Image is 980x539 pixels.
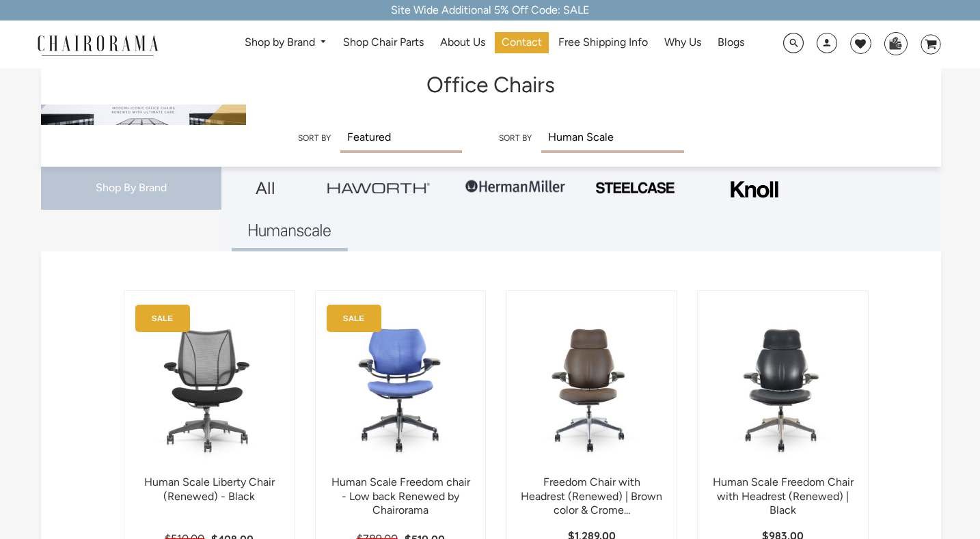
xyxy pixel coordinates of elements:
div: Shop By Brand [41,167,221,210]
label: Sort by [298,133,331,143]
span: Why Us [664,36,701,50]
a: Freedom Chair with Headrest (Renewed) | Brown color & Crome... [521,475,662,517]
span: Blogs [718,36,744,50]
img: Layer_1_1.png [249,224,331,236]
text: SALE [152,314,173,322]
a: Free Shipping Info [552,32,655,53]
a: Blogs [711,32,751,53]
a: Human Scale Freedom chair - Low back Renewed by Chairorama - chairorama Human Scale Freedom chair... [329,305,472,475]
a: Freedom Chair with Headrest (Renewed) | Brown color & Crome base - chairorama Freedom Chair with ... [520,305,663,475]
a: Shop by Brand [238,32,334,53]
label: Sort by [499,133,532,143]
img: Group_4be16a4b-c81a-4a6e-a540-764d0a8faf6e.png [327,182,430,193]
img: WhatsApp_Image_2024-07-12_at_16.23.01.webp [885,33,906,53]
a: Human Scale Freedom Chair with Headrest (Renewed) | Black [713,475,854,517]
span: Shop Chair Parts [343,36,424,50]
img: Human Scale Liberty Chair (Renewed) - Black - chairorama [138,305,281,475]
img: Freedom Chair with Headrest (Renewed) | Brown color & Crome base - chairorama [520,305,663,475]
a: All [232,167,300,209]
a: Why Us [657,32,708,53]
nav: DesktopNavigation [224,32,765,57]
a: Shop Chair Parts [336,32,431,53]
span: About Us [440,36,485,50]
a: Human Scale Liberty Chair (Renewed) - Black [144,475,275,503]
a: Human Scale Freedom Chair with Headrest (Renewed) | Black - chairorama Human Scale Freedom Chair ... [711,305,854,475]
a: Human Scale Freedom chair - Low back Renewed by Chairorama [331,475,470,517]
img: Group-1.png [464,167,567,208]
span: Contact [502,36,542,50]
img: Human Scale Freedom Chair with Headrest (Renewed) | Black - chairorama [711,305,854,475]
h1: Office Chairs [55,68,927,98]
img: Frame_4.png [727,172,782,207]
text: SALE [343,314,364,322]
img: Human Scale Freedom chair - Low back Renewed by Chairorama - chairorama [329,305,472,475]
img: chairorama [29,33,166,57]
a: Human Scale Liberty Chair (Renewed) - Black - chairorama Human Scale Liberty Chair (Renewed) - Bl... [138,305,281,475]
a: Contact [495,32,549,53]
span: Free Shipping Info [558,36,648,50]
a: About Us [433,32,492,53]
img: PHOTO-2024-07-09-00-53-10-removebg-preview.png [594,180,676,195]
